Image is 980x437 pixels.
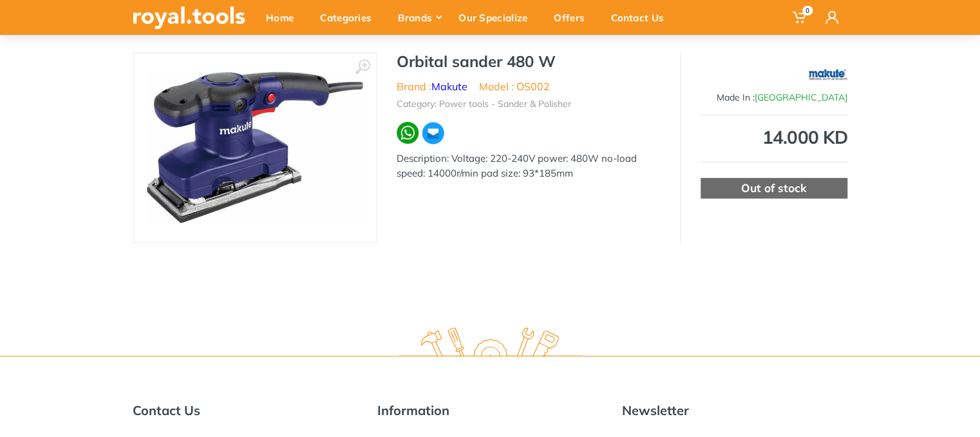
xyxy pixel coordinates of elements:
img: Makute [809,59,847,91]
h5: Newsletter [622,403,847,418]
img: royal.tools Logo [133,6,245,29]
img: wa.webp [397,122,419,144]
div: 14.000 KD [701,128,847,146]
img: Royal Tools - Orbital sander 480 W [147,72,363,223]
span: [GEOGRAPHIC_DATA] [755,92,847,103]
h5: Contact Us [133,403,358,418]
li: Category: Power tools - Sander & Polisher [397,97,571,111]
div: Home [257,4,311,31]
div: Contact Us [602,4,681,31]
a: Makute [431,80,467,93]
div: Categories [311,4,389,31]
div: Out of stock [701,178,847,199]
li: Brand : [397,79,467,94]
li: Model : OS002 [479,79,550,94]
img: ma.webp [421,121,445,145]
div: Offers [545,4,602,31]
img: royal.tools Logo [398,327,583,363]
div: Brands [389,4,449,31]
div: Our Specialize [449,4,545,31]
div: Made In : [701,91,847,104]
h5: Information [377,403,603,418]
span: 0 [802,6,813,15]
div: Description: Voltage: 220-240V power: 480W no-load speed: 14000r/min pad size: 93*185mm [397,151,661,180]
h1: Orbital sander 480 W [397,52,661,71]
